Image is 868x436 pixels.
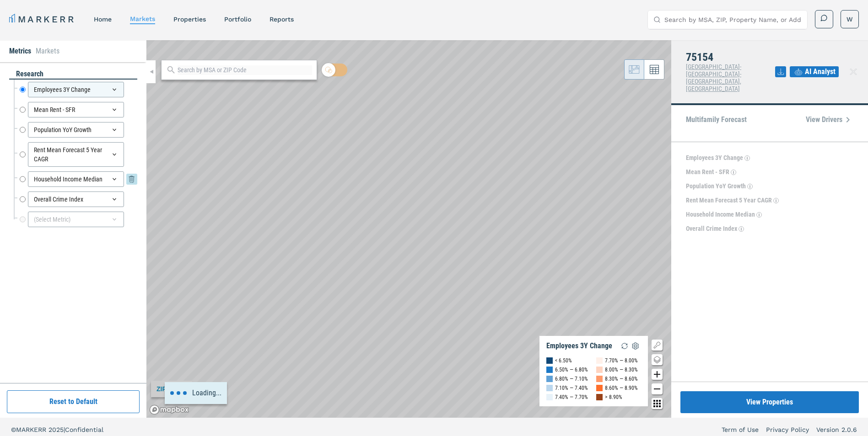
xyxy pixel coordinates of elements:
[816,425,857,434] a: Version 2.0.6
[555,374,588,383] div: 6.80% — 7.10%
[686,153,743,163] p: Employees 3Y Change
[28,122,124,138] div: Population YoY Growth
[652,383,663,394] button: Zoom out map button
[605,374,638,383] div: 8.30% — 8.60%
[555,383,588,393] div: 7.10% — 7.40%
[652,398,663,409] button: Other options map button
[555,393,588,402] div: 7.40% — 7.70%
[630,340,641,351] img: Settings
[680,391,859,413] button: View Properties
[686,63,741,92] span: [GEOGRAPHIC_DATA]-[GEOGRAPHIC_DATA]-[GEOGRAPHIC_DATA], [GEOGRAPHIC_DATA]
[173,16,206,23] a: properties
[766,425,809,434] a: Privacy Policy
[28,191,124,207] div: Overall Crime Index
[224,16,251,23] a: Portfolio
[722,425,759,434] a: Term of Use
[652,340,663,351] button: Show/Hide Legend Map Button
[546,341,612,351] div: Employees 3Y Change
[28,102,124,117] div: Mean Rent - SFR
[686,167,729,177] p: Mean Rent - SFR
[686,210,755,219] p: Household Income Median
[65,426,103,433] span: Confidential
[605,393,622,402] div: > 8.90%
[270,16,294,23] a: reports
[805,66,836,77] span: AI Analyst
[686,196,772,205] p: Rent Mean Forecast 5 Year CAGR
[49,426,65,433] span: 2025 |
[28,212,124,227] div: (Select Metric)
[652,354,663,365] button: Change style map button
[94,16,112,23] a: home
[178,65,312,75] input: Search by MSA or ZIP Code
[28,142,124,167] div: Rent Mean Forecast 5 Year CAGR
[16,426,49,433] span: MARKERR
[555,365,588,374] div: 6.50% — 6.80%
[28,171,124,187] div: Household Income Median
[664,11,802,29] input: Search by MSA, ZIP, Property Name, or Address
[841,10,859,28] button: W
[36,46,59,57] li: Markets
[605,365,638,374] div: 8.00% — 8.30%
[11,426,16,433] span: ©
[652,369,663,380] button: Zoom in map button
[790,66,839,77] button: AI Analyst
[686,181,746,191] p: Population YoY Growth
[9,69,137,80] div: research
[165,382,227,404] div: Loading...
[686,116,747,123] p: Multifamily Forecast
[846,15,853,24] span: W
[130,15,155,22] a: markets
[555,356,572,365] div: < 6.50%
[686,224,737,234] p: Overall Crime Index
[9,46,31,57] li: Metrics
[149,404,189,415] a: Mapbox logo
[619,340,630,351] img: Reload Legend
[605,356,638,365] div: 7.70% — 8.00%
[686,51,775,63] h4: 75154
[9,13,75,26] a: MARKERR
[7,390,140,413] button: Reset to Default
[28,82,124,97] div: Employees 3Y Change
[605,383,638,393] div: 8.60% — 8.90%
